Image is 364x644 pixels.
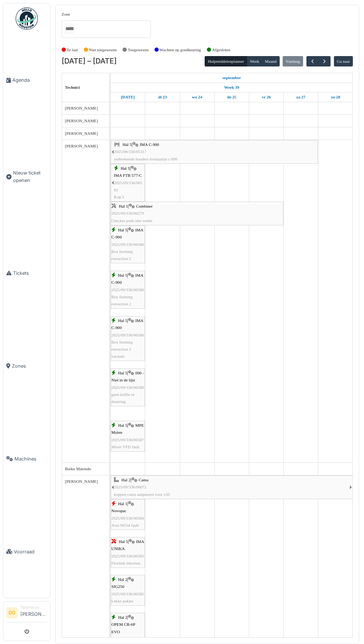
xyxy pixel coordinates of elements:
[111,500,144,529] div: |
[111,340,133,358] span: Box forming extraction 2 vacuum
[3,227,50,319] a: Tickets
[65,479,98,484] span: [PERSON_NAME]
[111,561,141,565] span: Flexlink inkorten.
[114,477,350,498] div: |
[156,92,169,102] a: 23 september 2025
[111,523,139,527] span: Axis M554 fault
[111,508,126,513] span: Novopac
[13,270,47,277] span: Tickets
[111,227,144,262] div: |
[118,577,127,582] span: Hal 2
[128,47,149,53] label: Toegewezen
[114,165,144,201] div: |
[111,249,133,261] span: Box forming extraction 2
[118,615,127,619] span: Hal 2
[14,548,47,555] span: Voorraad
[6,605,47,622] a: DO Technicus[PERSON_NAME]
[16,7,38,30] img: Badge_color-CXgf-gQk.svg
[89,47,117,53] label: Niet toegewezen
[221,73,243,82] a: 22 september 2025
[119,92,137,102] a: 22 september 2025
[20,605,47,621] li: [PERSON_NAME]
[111,637,144,641] span: 2025/09/336/06590
[136,204,153,208] span: Combiner
[318,56,331,67] button: Volgende
[111,622,135,634] span: OPEM CR-6P EVO
[67,47,78,53] label: Te laat
[111,333,144,337] span: 2025/09/336/06588
[119,204,128,208] span: Hal 1
[111,422,144,451] div: |
[114,180,142,192] span: 2025/09/336/06582
[111,576,144,605] div: |
[119,539,128,544] span: Hal 5
[114,157,178,161] span: ontbrekende houders formaatlat c-900
[160,47,201,53] label: Wachten op goedkeuring
[260,92,273,102] a: 26 september 2025
[3,505,50,598] a: Voorraad
[65,466,91,471] span: Buiku Matondo
[295,92,308,102] a: 27 september 2025
[114,149,147,154] span: 2025/08/336/05317
[62,57,117,66] h2: [DATE] – [DATE]
[262,56,280,66] button: Maand
[205,56,247,66] button: Hulpmiddelenplanner
[65,131,98,136] span: [PERSON_NAME]
[118,423,127,427] span: Hal 5
[118,228,127,232] span: Hal 5
[114,492,170,497] span: koppen cama aanpassen voor x50
[111,242,144,247] span: 2025/09/336/06586
[212,47,230,53] label: Afgesloten
[190,92,204,102] a: 24 september 2025
[140,142,159,147] span: IMA C-900
[114,173,142,178] span: IMA FTB 577-C
[111,317,144,360] div: |
[118,318,127,323] span: Hal 5
[12,362,47,370] span: Zones
[334,56,353,66] button: Ga naar
[111,592,144,596] span: 2025/09/336/06585
[111,272,144,308] div: |
[12,77,47,84] span: Agenda
[111,392,134,404] span: geen koffie in dosering
[65,118,98,123] span: [PERSON_NAME]
[3,412,50,505] a: Machines
[283,56,303,66] button: Vandaag
[3,34,50,127] a: Agenda
[111,218,152,223] span: Checker pods into welds
[62,11,70,17] label: Zone
[118,273,127,277] span: Hal 5
[222,83,241,92] a: Week 39
[3,319,50,412] a: Zones
[65,85,80,90] span: Technici
[111,554,144,558] span: 2025/09/336/06583
[3,127,50,227] a: Nieuw ticket openen
[65,106,98,110] span: [PERSON_NAME]
[111,599,133,603] span: Lekke pakjes
[14,455,47,462] span: Machines
[20,605,47,610] div: Technicus
[111,438,144,442] span: 2025/09/336/06587
[111,211,144,215] span: 2025/09/336/06579
[65,23,74,34] input: Alles
[247,56,262,66] button: Week
[118,501,127,506] span: Hal 1
[111,584,124,589] span: SIG250
[139,478,148,482] span: Cama
[111,203,283,224] div: |
[111,371,144,382] span: 000 - Niet in de lijst
[111,516,144,520] span: 2025/09/336/06584
[114,195,124,199] span: Kop 1
[121,166,130,170] span: Hal 5
[111,370,144,405] div: |
[65,144,98,148] span: [PERSON_NAME]
[118,371,127,375] span: Hal 5
[6,607,17,618] li: DO
[123,142,132,147] span: Hal 5
[111,445,140,449] span: Mixer VFD fault
[111,295,133,306] span: Box forming extraction 2
[306,56,319,67] button: Vorige
[121,478,131,482] span: Hal 2
[111,385,144,390] span: 2025/09/336/06589
[225,92,238,102] a: 25 september 2025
